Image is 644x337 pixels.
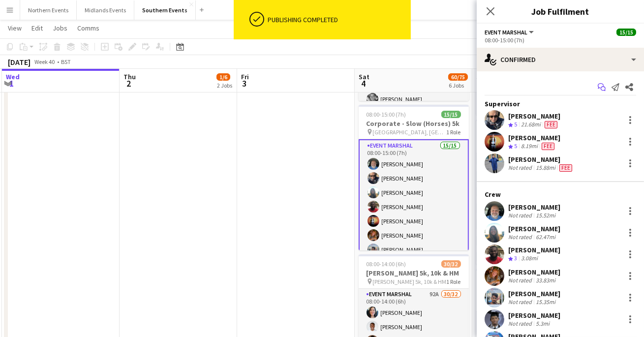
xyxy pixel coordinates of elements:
div: [DATE] [8,57,31,67]
span: Sun [476,72,488,81]
div: [PERSON_NAME] [508,311,560,320]
div: Supervisor [477,99,644,108]
a: Jobs [49,22,71,34]
div: [PERSON_NAME] [508,203,560,212]
span: 4 [357,78,369,89]
div: [PERSON_NAME] [508,245,560,254]
button: Northern Events [20,0,77,20]
div: 08:00-15:00 (7h) [485,36,636,44]
span: 1 Role [447,278,461,285]
span: 15/15 [441,111,461,118]
div: [PERSON_NAME] [508,289,560,298]
span: 5 [514,121,517,128]
span: 3 [240,78,249,89]
div: Not rated [508,320,534,327]
a: View [4,22,26,34]
div: [PERSON_NAME] [508,268,560,276]
span: 5 [475,78,488,89]
span: Week 40 [32,58,57,65]
span: 2 [122,78,136,89]
span: 1 [4,78,20,89]
div: [PERSON_NAME] [508,133,560,142]
app-job-card: 06:00-10:30 (4h30m)46/51Guildford 10k [GEOGRAPHIC_DATA]1 RoleEvent Staff 20251A46/5106:00-10:30 (... [476,119,586,265]
span: Event Marshal [485,29,527,36]
h3: [PERSON_NAME] 5k, 10k & HM [359,269,469,277]
span: 3 [514,254,517,262]
a: Edit [28,22,47,34]
div: 15.52mi [534,212,557,219]
span: 1 Role [447,128,461,136]
div: [PERSON_NAME] [508,112,560,121]
span: Edit [31,24,43,32]
h3: RT Kit Assistant Kent Running Festival [476,283,586,301]
div: Confirmed [477,48,644,71]
div: 3.08mi [519,254,540,263]
div: 2 Jobs [217,82,232,89]
div: Not rated [508,233,534,241]
span: 60/75 [448,73,468,81]
span: [PERSON_NAME] 5k, 10k & HM [373,278,447,285]
div: 62.47mi [534,233,557,241]
div: 21.68mi [519,121,543,129]
div: Crew has different fees then in role [540,142,556,151]
div: 5.3mi [534,320,552,327]
span: 1/6 [216,73,230,81]
div: 8.19mi [519,142,540,151]
div: Publishing completed [268,15,407,24]
div: 33.83mi [534,276,557,284]
span: 08:00-15:00 (7h) [367,111,406,118]
span: Sat [359,72,369,81]
button: Southern Events [134,0,196,20]
span: View [8,24,22,32]
div: [PERSON_NAME] [508,224,560,233]
span: 08:00-14:00 (6h) [367,260,406,268]
h3: Job Fulfilment [477,5,644,18]
div: 15.88mi [534,164,557,172]
span: 15/15 [616,29,636,36]
div: 15.35mi [534,298,557,306]
div: [PERSON_NAME] [508,155,574,164]
span: Wed [6,72,20,81]
div: Not rated [508,212,534,219]
span: Fee [559,164,572,172]
button: Event Marshal [485,29,535,36]
div: 6 Jobs [449,82,467,89]
span: Thu [123,72,136,81]
h3: Corporate - Slow (Horses) 5k [359,119,469,128]
h3: Guildford 10k [476,133,586,142]
div: Not rated [508,164,534,172]
span: Fee [542,143,554,150]
span: Comms [77,24,99,32]
div: Crew [477,190,644,199]
div: Not rated [508,298,534,306]
span: Fee [545,121,557,128]
div: Crew has different fees then in role [543,121,559,129]
div: BST [61,58,71,65]
span: 5 [514,142,517,150]
button: Midlands Events [77,0,134,20]
span: Jobs [53,24,67,32]
span: Fri [241,72,249,81]
span: [GEOGRAPHIC_DATA], [GEOGRAPHIC_DATA] [373,128,447,136]
div: Not rated [508,276,534,284]
div: Crew has different fees then in role [557,164,574,172]
span: 30/32 [441,260,461,268]
a: Comms [73,22,103,34]
app-job-card: 08:00-15:00 (7h)15/15Corporate - Slow (Horses) 5k [GEOGRAPHIC_DATA], [GEOGRAPHIC_DATA]1 RoleEvent... [359,105,469,250]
